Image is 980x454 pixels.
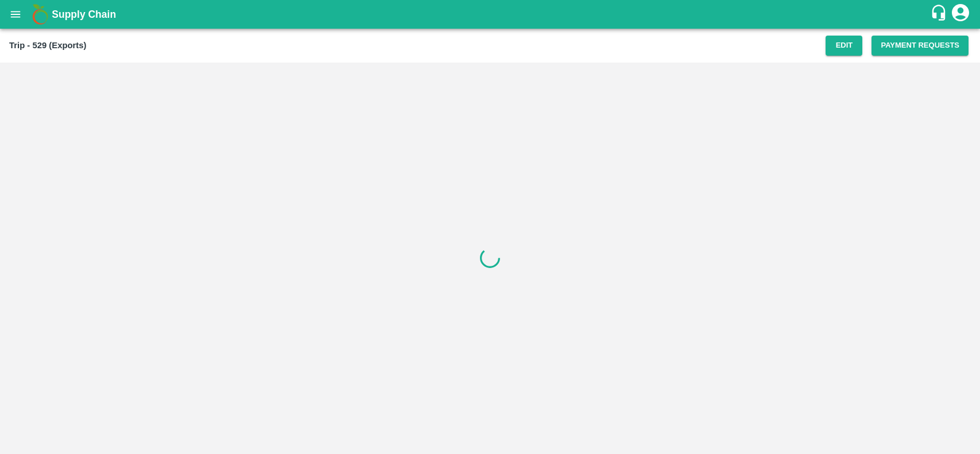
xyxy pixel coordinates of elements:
[950,2,971,26] div: account of current user
[2,1,29,28] button: open drawer
[826,36,862,56] button: Edit
[29,3,52,26] img: logo
[52,9,116,20] b: Supply Chain
[52,6,930,22] a: Supply Chain
[9,41,86,50] b: Trip - 529 (Exports)
[930,4,950,25] div: customer-support
[871,36,969,56] button: Payment Requests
